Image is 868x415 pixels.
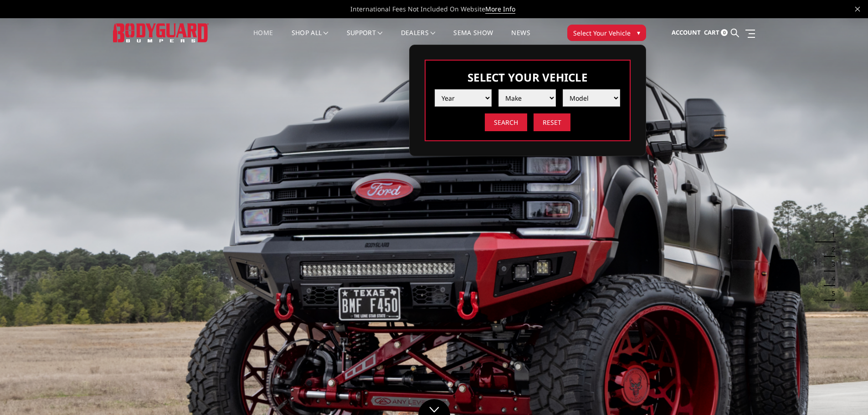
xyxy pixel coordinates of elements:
[721,29,728,36] span: 0
[485,113,527,131] input: Search
[573,28,631,38] span: Select Your Vehicle
[704,20,728,45] a: Cart 0
[704,28,719,36] span: Cart
[826,272,835,286] button: 4 of 5
[511,30,530,47] a: News
[498,89,556,107] select: Please select the value from list.
[637,28,640,37] span: ▾
[534,113,570,131] input: Reset
[453,30,493,47] a: SEMA Show
[672,28,701,36] span: Account
[567,25,646,41] button: Select Your Vehicle
[435,70,621,85] h3: Select Your Vehicle
[253,30,273,47] a: Home
[672,20,701,45] a: Account
[822,371,868,415] iframe: Chat Widget
[826,257,835,272] button: 3 of 5
[435,89,492,107] select: Please select the value from list.
[418,399,450,415] a: Click to Down
[826,286,835,301] button: 5 of 5
[347,30,383,47] a: Support
[113,23,209,42] img: BODYGUARD BUMPERS
[826,228,835,242] button: 1 of 5
[401,30,436,47] a: Dealers
[485,5,515,14] a: More Info
[826,242,835,257] button: 2 of 5
[292,30,329,47] a: shop all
